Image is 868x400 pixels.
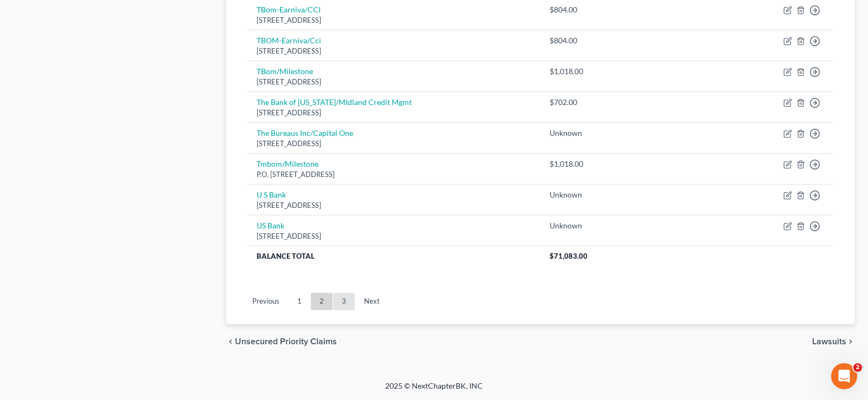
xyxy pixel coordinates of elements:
a: The Bank of [US_STATE]/MIdland Credit Mgmt [257,97,412,107]
div: $1,018.00 [550,66,620,77]
div: $804.00 [550,35,620,46]
a: Previous [244,293,288,310]
a: TBom-Earniva/CCI [257,5,321,14]
i: chevron_right [846,337,855,346]
div: [STREET_ADDRESS] [257,46,532,56]
div: [STREET_ADDRESS] [257,108,532,118]
span: $71,083.00 [550,252,588,260]
i: chevron_left [226,337,235,346]
span: 2 [853,363,862,372]
div: Unknown [550,128,620,139]
div: $804.00 [550,4,620,15]
div: $702.00 [550,97,620,108]
div: Unknown [550,220,620,231]
span: Unsecured Priority Claims [235,337,337,346]
a: US Bank [257,221,284,230]
div: [STREET_ADDRESS] [257,139,532,149]
div: [STREET_ADDRESS] [257,15,532,25]
div: Unknown [550,189,620,200]
div: [STREET_ADDRESS] [257,200,532,211]
button: Lawsuits chevron_right [812,337,855,346]
span: Lawsuits [812,337,846,346]
a: The Bureaus Inc/Capital One [257,128,353,137]
a: 2 [311,293,333,310]
a: 3 [333,293,355,310]
a: 1 [289,293,310,310]
div: [STREET_ADDRESS] [257,77,532,87]
a: Next [355,293,388,310]
iframe: Intercom live chat [831,363,857,389]
th: Balance Total [248,246,541,265]
div: 2025 © NextChapterBK, INC [125,381,743,400]
div: [STREET_ADDRESS] [257,231,532,241]
a: U S Bank [257,190,286,199]
a: TBOM-Earniva/Cci [257,36,321,45]
div: $1,018.00 [550,159,620,169]
a: TBom/Milestone [257,67,313,76]
a: Tmbom/Milestone [257,159,318,168]
button: chevron_left Unsecured Priority Claims [226,337,337,346]
div: P.O. [STREET_ADDRESS] [257,169,532,180]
